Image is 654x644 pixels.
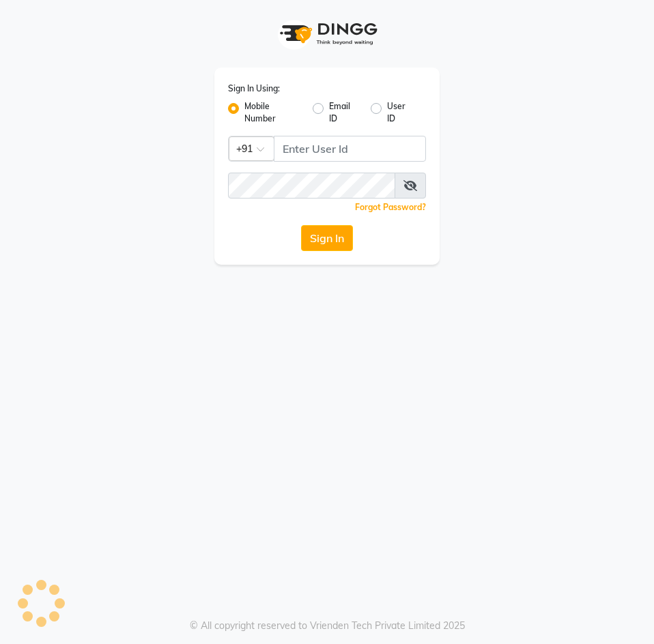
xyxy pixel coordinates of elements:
label: Sign In Using: [228,83,280,95]
button: Sign In [301,225,353,251]
label: Email ID [329,100,360,125]
a: Forgot Password? [355,202,426,212]
img: logo1.svg [272,14,382,54]
input: Username [228,173,395,199]
label: User ID [387,100,415,125]
input: Username [274,136,426,162]
label: Mobile Number [244,100,302,125]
